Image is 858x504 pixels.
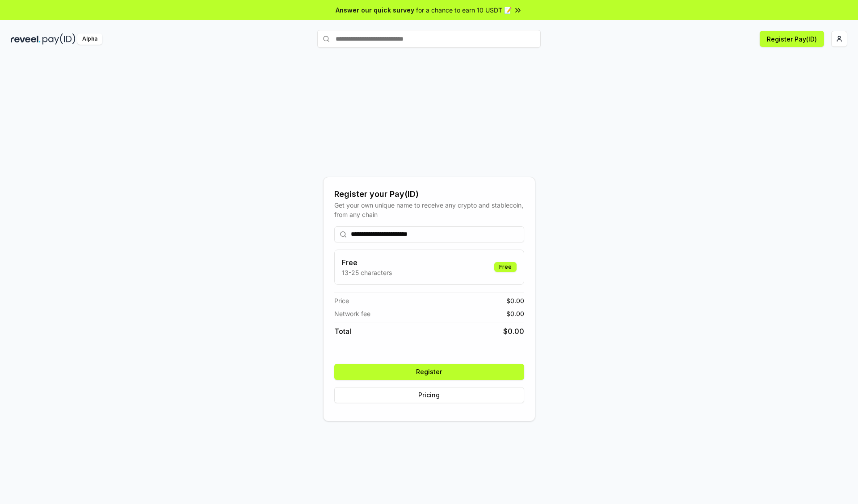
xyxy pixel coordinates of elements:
[336,5,414,15] span: Answer our quick survey
[506,296,524,305] span: $ 0.00
[77,33,102,45] div: Alpha
[342,257,392,268] h3: Free
[11,33,41,45] img: reveel_dark
[342,268,392,277] p: 13-25 characters
[416,5,512,15] span: for a chance to earn 10 USDT 📝
[506,309,524,318] span: $ 0.00
[494,262,517,272] div: Free
[503,326,524,337] span: $ 0.00
[42,33,76,45] img: pay_id
[334,387,524,403] button: Pricing
[334,188,524,200] div: Register your Pay(ID)
[334,296,349,305] span: Price
[334,200,524,219] div: Get your own unique name to receive any crypto and stablecoin, from any chain
[334,364,524,380] button: Register
[334,326,351,337] span: Total
[760,31,824,47] button: Register Pay(ID)
[334,309,370,318] span: Network fee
